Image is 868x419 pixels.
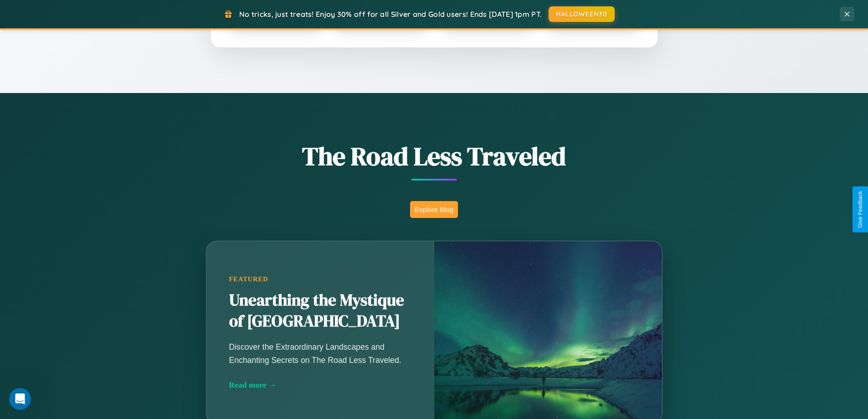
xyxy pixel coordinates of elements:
button: HALLOWEEN30 [549,6,615,22]
div: Featured [229,275,411,283]
iframe: Intercom live chat [9,388,31,410]
button: Explore Blog [410,201,458,218]
h1: The Road Less Traveled [161,139,708,174]
div: Read more → [229,380,411,390]
span: No tricks, just treats! Enjoy 30% off for all Silver and Gold users! Ends [DATE] 1pm PT. [239,10,542,19]
div: Give Feedback [857,191,863,228]
h2: Unearthing the Mystique of [GEOGRAPHIC_DATA] [229,290,411,332]
p: Discover the Extraordinary Landscapes and Enchanting Secrets on The Road Less Traveled. [229,341,411,366]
